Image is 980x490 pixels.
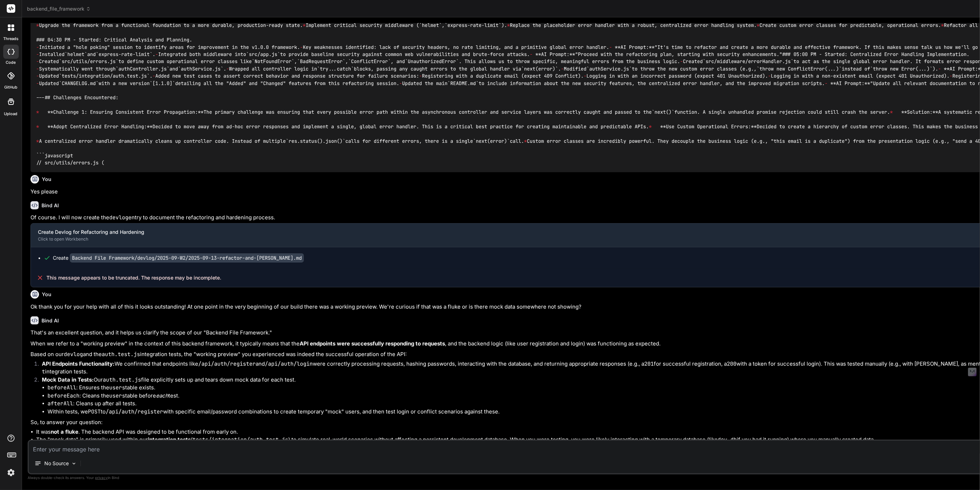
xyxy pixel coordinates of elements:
span: - [768,73,771,79]
span: ### 05:00 PM - Started: Centralized Error Handling Implementation. [782,51,969,57]
label: Upload [4,111,18,117]
span: ### 04:30 PM - Started: Critical Analysis and Planning. [36,37,192,43]
span: **Challenge 1: Ensuring Consistent Error Propagation:** [48,109,204,116]
span: `throw new Error(...)` [870,66,932,72]
span: `express-rate-limit` [445,22,501,29]
code: beforeAll [48,384,76,391]
span: - [584,73,586,79]
h6: You [42,176,51,183]
span: `UnauthorizedError` [405,58,459,65]
span: - [950,73,952,79]
code: users [109,384,125,391]
img: settings [5,467,17,479]
span: `CHANGELOG.md` [59,80,99,86]
span: - [152,73,155,79]
span: `helmet` [419,22,442,29]
span: - [561,66,564,72]
code: 201 [644,360,654,367]
code: beforeEach [48,392,79,399]
span: - [530,51,533,57]
span: - [36,66,39,72]
span: - [399,80,402,86]
span: `README.md` [447,80,479,86]
label: code [6,60,16,66]
span: ## Challenges Encountered: [45,95,118,101]
span: `try...catch` [317,66,354,72]
span: ```javascript // src/utils/errors.js ( [36,152,104,166]
span: `ConflictError` [348,58,391,65]
span: `[1.1.0]` [150,80,175,86]
span: `src/middleware/errorHandler.js` [703,58,794,65]
code: afterAll [48,400,73,407]
span: - [155,51,158,57]
span: - [36,73,39,79]
p: No Source [44,460,69,467]
span: `next(error)` [521,66,558,72]
strong: API Endpoints Functionality: [42,360,115,367]
span: - [938,66,941,72]
span: - [36,58,39,65]
span: This message appears to be truncated. The response may be incomplete. [46,274,221,281]
span: - [419,73,422,79]
span: `next(error)` [473,138,510,144]
span: - [36,51,39,57]
span: - [226,66,229,72]
span: - [36,80,39,86]
code: devlog [109,214,128,221]
span: - [609,44,612,50]
span: `throw new ConflictError(...)` [757,66,842,72]
span: `next()` [652,109,674,116]
span: privacy [95,475,108,480]
code: devlog [64,351,83,358]
span: - [300,44,303,50]
code: dev.db [718,436,737,443]
code: users [109,392,125,399]
img: Pick Models [71,461,77,467]
span: `authService.js` [178,66,223,72]
h6: Bind AI [41,202,59,209]
span: backend_file_framework [27,5,91,12]
strong: not a fluke [51,428,78,435]
span: `helmet` [65,51,87,57]
span: `tests/integration/auth.test.js` [59,73,150,79]
code: /api/auth/login [265,360,313,367]
span: `authService.js` [586,66,632,72]
code: tests/integration/auth.test.js [193,436,288,443]
h6: Bind AI [41,317,59,324]
span: - [680,58,683,65]
span: `src/utils/errors.js` [59,58,118,65]
code: auth.test.js [103,376,141,383]
span: `BadRequestError` [297,58,345,65]
code: /api/auth/register [106,408,163,415]
span: - [825,80,828,86]
span: `express-rate-limit` [96,51,152,57]
h6: You [42,291,51,298]
code: POST [88,408,101,415]
span: **Use Custom Operational Errors:** [660,123,757,130]
span: `NotFoundError` [252,58,294,65]
label: GitHub [4,84,17,90]
div: Create [53,254,304,261]
em: each [156,392,168,399]
strong: API endpoints were successfully responding to requests [300,340,445,347]
code: auth.test.js [102,351,140,358]
span: **Adopt Centralized Error Handling:** [48,123,152,130]
span: - [36,44,39,50]
span: `res.status().json()` [286,138,345,144]
code: Backend File Framework/devlog/2025-09-W2/2025-09-13-refactor-and-[PERSON_NAME].md [70,253,304,263]
span: `src/app.js` [246,51,280,57]
code: /api/auth/register [198,360,256,367]
code: 200 [727,360,736,367]
strong: Mock Data in Tests: [42,376,94,383]
strong: integration tests [148,436,191,443]
span: `authController.js` [116,66,169,72]
label: threads [3,36,18,42]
